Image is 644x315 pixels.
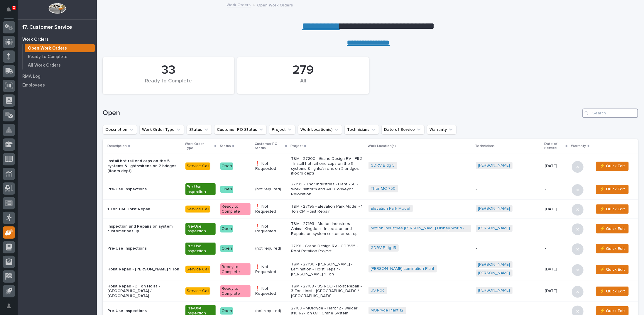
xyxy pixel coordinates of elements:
[596,287,629,296] button: ⚡ Quick Edit
[18,81,97,89] a: Employees
[476,246,540,251] p: -
[344,125,379,134] button: Technicians
[371,163,395,168] a: GDRV Bldg 3
[220,225,233,233] div: Open
[571,143,586,149] p: Warranty
[600,162,625,170] span: ⚡ Quick Edit
[220,203,251,215] div: Ready to Complete
[107,284,181,299] p: Hoist Repair - 3 Ton Hoist - [GEOGRAPHIC_DATA] / [GEOGRAPHIC_DATA]
[247,78,359,90] div: All
[545,141,564,152] p: Date of Service
[255,265,286,275] p: ❗ Not Requested
[257,1,293,8] p: Open Work Orders
[107,159,181,173] p: Install hot rail end caps on the 5 systems & lights/sirens on 2 bridges (floors dept)
[371,245,396,250] a: GDRV Bldg 15
[291,204,364,214] p: T&M - 27195 - Elevation Park Model - 1 Ton CM Hoist Repair
[255,187,286,192] p: (not required)
[220,285,251,297] div: Ready to Complete
[478,226,510,231] a: [PERSON_NAME]
[596,244,629,253] button: ⚡ Quick Edit
[545,226,567,231] p: -
[18,72,97,81] a: RMA Log
[28,63,61,68] p: All Work Orders
[3,4,15,16] button: Notifications
[600,307,625,314] span: ⚡ Quick Edit
[478,288,510,293] a: [PERSON_NAME]
[298,125,342,134] button: Work Location(s)
[107,207,181,212] p: 1 Ton CM Hoist Repair
[290,143,303,149] p: Project
[107,246,181,251] p: Pre-Use Inspections
[371,266,435,271] a: [PERSON_NAME] Lamination Plant
[596,204,629,214] button: ⚡ Quick Edit
[23,52,97,61] a: Ready to Complete
[545,246,567,251] p: -
[220,307,233,315] div: Open
[23,61,97,69] a: All Work Orders
[371,186,396,191] a: Thor MC 750
[582,109,638,118] input: Search
[255,141,284,152] p: Customer PO Status
[22,37,49,42] p: Work Orders
[103,219,638,239] tr: Inspection and Repairs on system customer set upPre-Use InspectionOpen❗ Not RequestedT&M - 27193 ...
[600,245,625,252] span: ⚡ Quick Edit
[103,179,638,200] tr: Pre-Use InspectionsPre-Use InspectionOpen(not required)27199 - Thor Industries - Plant 750 - Work...
[220,162,233,170] div: Open
[185,266,210,273] div: Service Call
[227,1,251,8] a: Work Orders
[291,284,364,299] p: T&M - 27188 - US ROD - Hoist Repair - 3 Ton Hoist - [GEOGRAPHIC_DATA] / [GEOGRAPHIC_DATA]
[18,35,97,44] a: Work Orders
[22,74,40,79] p: RMA Log
[247,63,359,77] div: 279
[291,221,364,236] p: T&M - 27193 - Motion Industries - Animal Kingdom - Inspection and Repairs on system customer set up
[291,156,364,176] p: T&M - 27200 - Grand Design RV - Plt 3 - Install hot rail end caps on the 5 systems & lights/siren...
[600,225,625,232] span: ⚡ Quick Edit
[185,206,210,213] div: Service Call
[371,226,469,231] a: Motion Industries [PERSON_NAME] Disney World - [GEOGRAPHIC_DATA]
[113,78,224,90] div: Ready to Complete
[545,309,567,314] p: -
[478,262,510,267] a: [PERSON_NAME]
[545,289,567,294] p: [DATE]
[476,187,540,192] p: -
[107,187,181,192] p: Pre-Use Inspections
[220,186,233,193] div: Open
[103,125,137,134] button: Description
[220,263,251,276] div: Ready to Complete
[185,141,213,152] p: Work Order Type
[103,153,638,179] tr: Install hot rail end caps on the 5 systems & lights/sirens on 2 bridges (floors dept)Service Call...
[478,271,510,276] a: [PERSON_NAME]
[368,143,396,149] p: Work Location(s)
[478,206,510,211] a: [PERSON_NAME]
[596,185,629,194] button: ⚡ Quick Edit
[371,288,385,293] a: US Rod
[185,183,216,196] div: Pre-Use Inspection
[107,309,181,314] p: Pre-Use Inspections
[381,125,425,134] button: Date of Service
[600,288,625,295] span: ⚡ Quick Edit
[103,109,580,117] h1: Open
[427,125,457,134] button: Warranty
[596,162,629,171] button: ⚡ Quick Edit
[255,309,286,314] p: (not required)
[371,206,410,211] a: Elevation Park Model
[220,143,231,149] p: Status
[185,223,216,235] div: Pre-Use Inspection
[28,54,67,60] p: Ready to Complete
[103,258,638,281] tr: Hoist Repair - [PERSON_NAME] 1 TonService CallReady to Complete❗ Not RequestedT&M - 27190 - [PERS...
[255,204,286,214] p: ❗ Not Requested
[28,46,67,51] p: Open Work Orders
[478,163,510,168] a: [PERSON_NAME]
[103,200,638,219] tr: 1 Ton CM Hoist RepairService CallReady to Complete❗ Not RequestedT&M - 27195 - Elevation Park Mod...
[255,224,286,234] p: ❗ Not Requested
[255,246,286,251] p: (not required)
[255,286,286,296] p: ❗ Not Requested
[23,44,97,52] a: Open Work Orders
[600,266,625,273] span: ⚡ Quick Edit
[13,6,15,10] p: 3
[476,309,540,314] p: -
[185,162,210,170] div: Service Call
[113,63,224,77] div: 33
[185,243,216,255] div: Pre-Use Inspection
[48,3,66,14] img: Workspace Logo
